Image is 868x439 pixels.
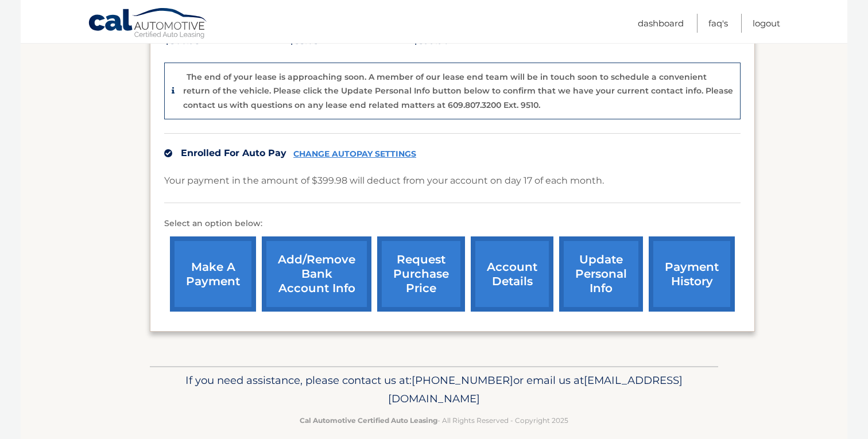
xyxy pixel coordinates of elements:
[157,371,711,408] p: If you need assistance, please contact us at: or email us at
[638,14,684,33] a: Dashboard
[293,149,416,159] a: CHANGE AUTOPAY SETTINGS
[170,236,256,312] a: make a payment
[559,236,643,312] a: update personal info
[262,236,371,312] a: Add/Remove bank account info
[708,14,728,33] a: FAQ's
[164,149,172,157] img: check.svg
[412,374,513,387] span: [PHONE_NUMBER]
[157,414,711,426] p: - All Rights Reserved - Copyright 2025
[753,14,780,33] a: Logout
[649,236,735,312] a: payment history
[164,173,604,189] p: Your payment in the amount of $399.98 will deduct from your account on day 17 of each month.
[377,236,465,312] a: request purchase price
[181,147,286,158] span: Enrolled For Auto Pay
[300,416,437,425] strong: Cal Automotive Certified Auto Leasing
[388,374,683,405] span: [EMAIL_ADDRESS][DOMAIN_NAME]
[88,7,208,41] a: Cal Automotive
[183,72,733,110] p: The end of your lease is approaching soon. A member of our lease end team will be in touch soon t...
[164,217,741,231] p: Select an option below:
[471,236,553,312] a: account details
